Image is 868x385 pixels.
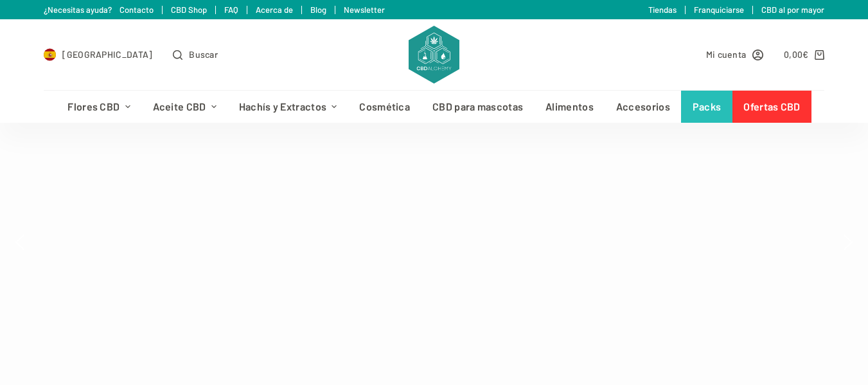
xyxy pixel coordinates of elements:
a: Newsletter [344,4,385,15]
a: CBD Shop [171,4,207,15]
span: [GEOGRAPHIC_DATA] [62,47,152,62]
span: Mi cuenta [706,47,747,62]
button: Abrir formulario de búsqueda [173,47,218,62]
a: FAQ [224,4,238,15]
nav: Menú de cabecera [57,91,811,123]
a: Aceite CBD [141,91,227,123]
img: CBD Alchemy [409,26,459,84]
a: Flores CBD [57,91,141,123]
a: Ofertas CBD [732,91,811,123]
a: Carro de compra [784,47,824,62]
img: ES Flag [44,48,57,61]
a: Select Country [44,47,153,62]
a: CBD al por mayor [761,4,824,15]
img: next arrow [838,232,858,253]
a: Alimentos [535,91,605,123]
a: Cosmética [348,91,421,123]
a: Tiendas [648,4,677,15]
a: ¿Necesitas ayuda? Contacto [44,4,154,15]
a: Hachís y Extractos [227,91,348,123]
a: CBD para mascotas [421,91,535,123]
a: Packs [681,91,732,123]
a: Acerca de [256,4,293,15]
span: € [802,49,808,60]
a: Accesorios [605,91,681,123]
img: previous arrow [10,232,30,253]
a: Blog [310,4,326,15]
a: Franquiciarse [694,4,744,15]
span: Buscar [189,47,218,62]
a: Mi cuenta [706,47,764,62]
bdi: 0,00 [784,49,809,60]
